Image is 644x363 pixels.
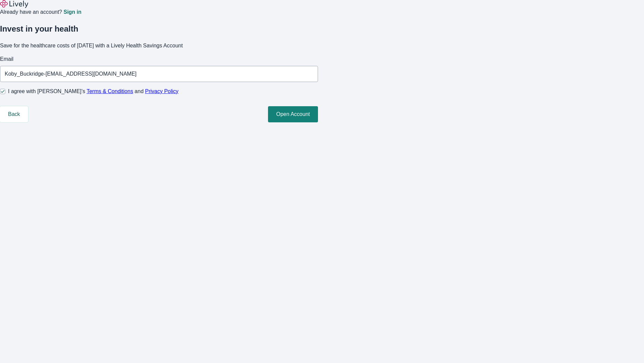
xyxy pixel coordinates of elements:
a: Privacy Policy [145,88,179,94]
a: Terms & Conditions [87,88,133,94]
a: Sign in [63,9,81,15]
span: I agree with [PERSON_NAME]’s and [8,87,178,95]
button: Open Account [268,106,318,122]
